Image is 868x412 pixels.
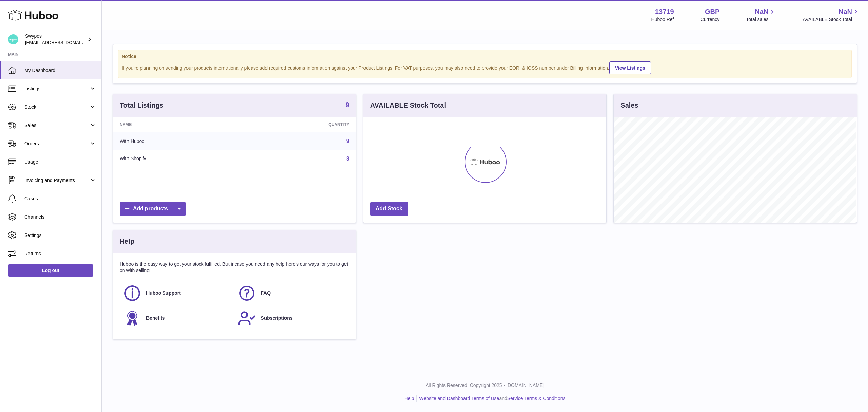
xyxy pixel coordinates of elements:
a: Add products [120,202,186,216]
a: Log out [8,264,93,277]
td: With Huboo [113,132,244,150]
span: Total sales [746,16,776,23]
div: Huboo Ref [651,16,674,23]
h3: Help [120,237,134,246]
a: Huboo Support [123,284,231,302]
span: Orders [24,141,89,147]
span: [EMAIL_ADDRESS][DOMAIN_NAME] [25,40,100,45]
a: Service Terms & Conditions [507,396,566,401]
span: NaN [839,7,852,16]
strong: Notice [122,53,848,60]
th: Name [113,117,244,132]
div: Currency [701,16,720,23]
strong: 13719 [655,7,674,16]
h3: Total Listings [120,101,163,110]
span: Cases [24,195,96,202]
strong: 9 [346,101,349,108]
h3: Sales [620,101,638,110]
span: Sales [24,122,89,129]
a: View Listings [609,61,651,74]
span: Benefits [146,315,165,321]
span: Huboo Support [146,290,181,296]
img: internalAdmin-13719@internal.huboo.com [8,34,18,44]
span: FAQ [261,290,271,296]
a: Subscriptions [238,309,346,327]
div: If you're planning on sending your products internationally please add required customs informati... [122,60,848,74]
span: My Dashboard [24,67,96,74]
a: 9 [346,138,349,144]
div: Swypes [25,33,86,46]
span: Settings [24,232,96,239]
li: and [417,395,565,402]
h3: AVAILABLE Stock Total [370,101,446,110]
a: Website and Dashboard Terms of Use [419,396,499,401]
a: 3 [346,156,349,162]
a: FAQ [238,284,346,302]
a: 9 [346,101,349,110]
span: Returns [24,250,96,257]
a: Benefits [123,309,231,327]
span: NaN [755,7,768,16]
span: AVAILABLE Stock Total [803,16,860,23]
span: Channels [24,214,96,220]
td: With Shopify [113,150,244,168]
span: Listings [24,86,89,92]
a: Add Stock [370,202,408,216]
th: Quantity [244,117,356,132]
span: Stock [24,104,89,110]
a: Help [405,396,414,401]
p: Huboo is the easy way to get your stock fulfilled. But incase you need any help here's our ways f... [120,261,349,274]
span: Subscriptions [261,315,292,321]
a: NaN AVAILABLE Stock Total [803,7,860,23]
p: All Rights Reserved. Copyright 2025 - [DOMAIN_NAME] [107,382,863,389]
span: Invoicing and Payments [24,177,89,184]
span: Usage [24,159,96,165]
strong: GBP [705,7,719,16]
a: NaN Total sales [746,7,776,23]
